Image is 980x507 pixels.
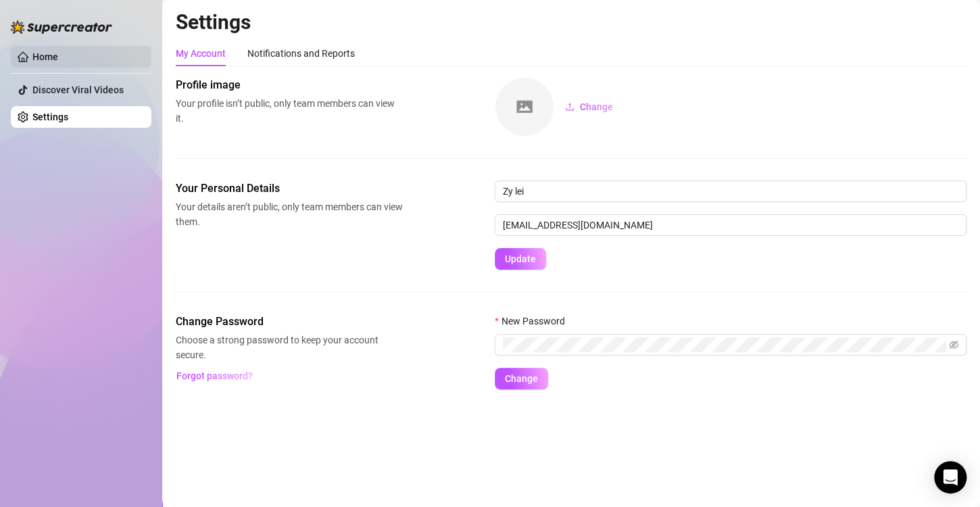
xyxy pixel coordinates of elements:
label: New Password [495,314,573,329]
span: Your details aren’t public, only team members can view them. [176,199,403,229]
div: Notifications and Reports [247,46,355,61]
span: upload [565,102,574,112]
span: Forgot password? [176,370,253,381]
span: Update [505,254,536,264]
span: Choose a strong password to keep your account secure. [176,333,403,362]
span: Change Password [176,314,403,330]
span: Change [580,101,613,112]
a: Home [32,51,58,62]
img: square-placeholder.png [495,78,554,136]
span: Your Personal Details [176,180,403,197]
span: eye-invisible [949,340,958,349]
span: Your profile isn’t public, only team members can view it. [176,96,403,126]
button: Change [495,368,548,389]
a: Discover Viral Videos [32,84,124,95]
input: New Password [503,337,946,352]
input: Enter new email [495,214,966,236]
div: Open Intercom Messenger [934,461,966,493]
span: Change [505,373,538,384]
button: Update [495,248,546,270]
button: Change [554,96,624,118]
div: My Account [176,46,226,61]
a: Settings [32,112,68,122]
span: Profile image [176,77,403,93]
button: Forgot password? [176,365,253,387]
img: logo-BBDzfeDw.svg [11,20,112,34]
h2: Settings [176,9,966,35]
input: Enter name [495,180,966,202]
